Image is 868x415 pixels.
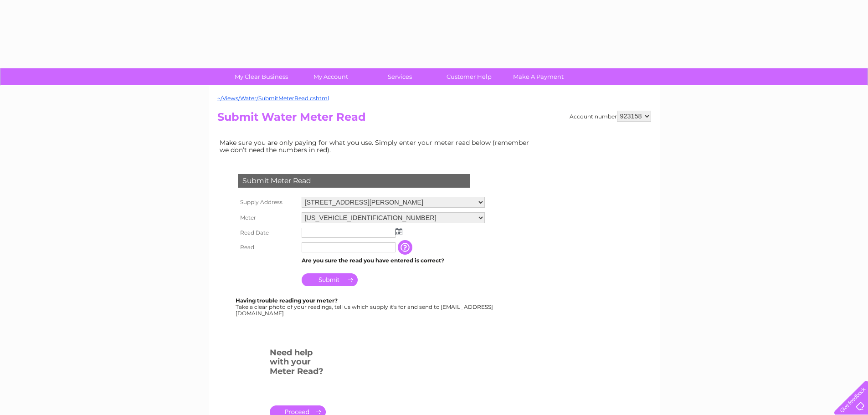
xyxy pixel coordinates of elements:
[270,346,326,381] h3: Need help with your Meter Read?
[236,240,299,255] th: Read
[570,111,651,122] div: Account number
[236,225,299,240] th: Read Date
[398,240,414,255] input: Information
[501,68,576,85] a: Make A Payment
[293,68,368,85] a: My Account
[217,95,329,102] a: ~/Views/Water/SubmitMeterRead.cshtml
[236,195,299,210] th: Supply Address
[236,297,494,316] div: Take a clear photo of your readings, tell us which supply it's for and send to [EMAIL_ADDRESS][DO...
[236,297,338,304] b: Having trouble reading your meter?
[217,111,651,128] h2: Submit Water Meter Read
[395,228,402,235] img: ...
[299,255,487,266] td: Are you sure the read you have entered is correct?
[302,273,358,286] input: Submit
[431,68,507,85] a: Customer Help
[217,137,536,156] td: Make sure you are only paying for what you use. Simply enter your meter read below (remember we d...
[238,174,470,188] div: Submit Meter Read
[224,68,299,85] a: My Clear Business
[362,68,437,85] a: Services
[236,210,299,225] th: Meter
